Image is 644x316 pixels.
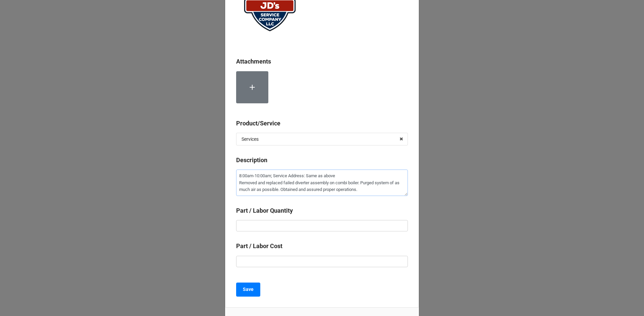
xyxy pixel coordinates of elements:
[236,57,271,66] label: Attachments
[236,119,280,128] label: Product/Service
[236,170,408,196] textarea: 8:00am-10:00am; Service Address: Same as above Removed and replaced failed diverter assembly on c...
[236,241,282,251] label: Part / Labor Cost
[241,137,259,141] div: Services
[243,286,254,293] b: Save
[236,206,293,215] label: Part / Labor Quantity
[236,155,267,165] label: Description
[236,283,260,297] button: Save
